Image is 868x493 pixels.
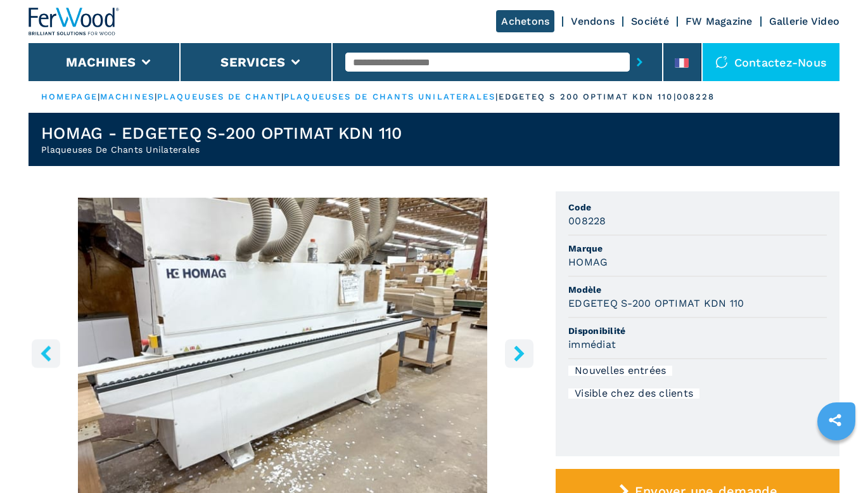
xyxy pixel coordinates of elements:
[568,214,606,228] h3: 008228
[568,296,744,311] h3: EDGETEQ S-200 OPTIMAT KDN 110
[220,54,285,70] button: Services
[568,283,827,296] span: Modèle
[499,91,677,103] p: edgeteq s 200 optimat kdn 110 |
[677,91,715,103] p: 008228
[281,92,284,101] span: |
[631,15,669,27] a: Société
[41,143,402,156] h2: Plaqueuses De Chants Unilaterales
[769,15,840,27] a: Gallerie Video
[568,255,608,269] h3: HOMAG
[703,43,840,81] div: Contactez-nous
[568,366,672,376] div: Nouvelles entrées
[686,15,753,27] a: FW Magazine
[32,339,60,368] button: left-button
[155,92,157,101] span: |
[568,388,699,399] div: Visible chez des clients
[41,123,402,143] h1: HOMAG - EDGETEQ S-200 OPTIMAT KDN 110
[157,92,281,101] a: plaqueuses de chant
[568,242,827,255] span: Marque
[66,54,136,70] button: Machines
[495,92,498,101] span: |
[819,404,851,436] a: sharethis
[571,15,615,27] a: Vendons
[568,324,827,337] span: Disponibilité
[505,339,533,368] button: right-button
[284,92,495,101] a: plaqueuses de chants unilaterales
[98,92,100,101] span: |
[496,10,554,32] a: Achetons
[630,48,649,77] button: submit-button
[568,337,616,352] h3: immédiat
[568,201,827,214] span: Code
[814,436,858,483] iframe: Chat
[41,92,98,101] a: HOMEPAGE
[100,92,155,101] a: machines
[29,8,120,35] img: Ferwood
[715,56,728,68] img: Contactez-nous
